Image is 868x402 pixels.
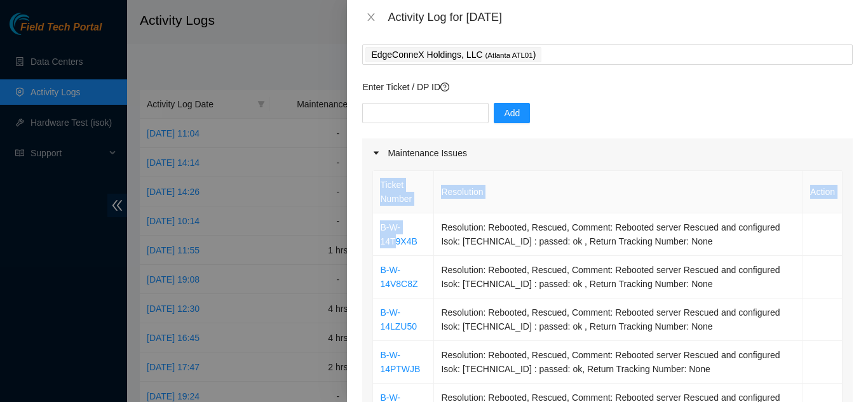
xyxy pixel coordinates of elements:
th: Resolution [434,171,803,213]
span: caret-right [372,149,380,157]
a: B-W-14V8C8Z [380,265,417,289]
span: ( Atlanta ATL01 [485,51,532,59]
p: Enter Ticket / DP ID [362,80,853,94]
td: Resolution: Rebooted, Rescued, Comment: Rebooted server Rescued and configured Isok: [TECHNICAL_I... [434,341,803,384]
div: Maintenance Issues [362,138,853,168]
a: B-W-14T9X4B [380,222,417,246]
span: close [366,12,376,22]
p: EdgeConneX Holdings, LLC ) [371,48,536,62]
th: Ticket Number [373,171,434,213]
button: Close [362,11,380,23]
button: Add [494,103,530,123]
td: Resolution: Rebooted, Rescued, Comment: Rebooted server Rescued and configured Isok: [TECHNICAL_I... [434,256,803,298]
span: question-circle [440,83,449,91]
a: B-W-14LZU50 [380,307,417,332]
td: Resolution: Rebooted, Rescued, Comment: Rebooted server Rescued and configured Isok: [TECHNICAL_I... [434,298,803,341]
a: B-W-14PTWJB [380,350,420,374]
th: Action [803,171,843,213]
td: Resolution: Rebooted, Rescued, Comment: Rebooted server Rescued and configured Isok: [TECHNICAL_I... [434,213,803,256]
span: Add [504,106,520,120]
div: Activity Log for [DATE] [388,10,853,24]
